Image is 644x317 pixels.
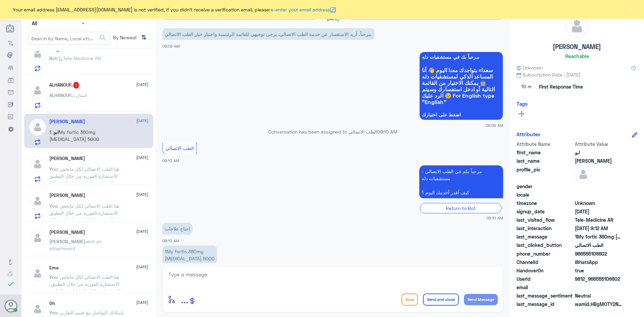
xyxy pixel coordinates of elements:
div: Return to Bot [420,203,501,213]
span: 09:10 AM [162,239,179,243]
span: last_message_sentiment [517,292,574,299]
img: defaultAdmin.png [29,119,46,136]
img: defaultAdmin.png [29,265,46,282]
span: gender [517,183,574,190]
h5: [PERSON_NAME] [553,43,601,51]
span: You [49,274,57,280]
span: profile_pic [517,166,574,181]
span: [DATE] [136,192,148,198]
button: Send and close [423,294,459,306]
span: : اسنان [73,92,87,98]
img: defaultAdmin.png [566,15,588,38]
span: 09:10 AM [377,129,397,135]
span: : هنا الطب الاتصالي لكل مايخص الاستشارة الفورية من خلال التطبيق، للاستفسار يمكنك التواصل مع التقا... [49,274,121,301]
input: Search by Name, Local etc… [29,32,110,44]
i: check [7,280,15,288]
span: [DATE] [136,155,148,161]
button: × [627,6,634,13]
span: last_message [517,233,574,240]
span: Bot [49,55,57,61]
span: نايف [575,157,624,164]
span: اضغط على اختيارك [422,112,500,117]
span: Unknown [517,64,543,71]
span: 09:09 AM [162,44,180,48]
span: 966555106602 [575,250,624,257]
span: Tele-Medicine AR [575,216,624,223]
a: re-enter your email address [269,7,330,12]
span: Attribute Name [517,141,574,148]
h5: ابو نايف [49,119,85,124]
button: Drop [401,294,418,306]
span: You [49,310,57,315]
p: 28/9/2025, 9:10 AM [419,165,503,198]
h6: [DATE] [314,16,351,21]
span: : Tele-Medicine AR [57,55,101,61]
span: 1My fortic 360mg Vitamin D 5000 [575,233,624,240]
p: Conversation has been assigned to الطب الاتصالي [162,128,503,135]
span: null [575,183,624,190]
span: Your email address [EMAIL_ADDRESS][DOMAIN_NAME] is not verified, if you didn't receive a verifica... [13,6,336,13]
span: Attribute Value [575,141,624,148]
h5: Sarah [49,229,85,235]
span: search [99,34,107,42]
span: 2025-09-28T06:12:10.972Z [575,225,624,232]
span: UserId [517,275,574,282]
span: : هنا الطب الاتصالي لكل مايخص الاستشارة الفورية من خلال التطبيق والتي من خلالها يتم تواصلك بشكل ف... [49,203,123,244]
span: true [575,267,624,274]
span: ChannelId [517,259,574,266]
span: [DATE] [136,300,148,306]
img: defaultAdmin.png [29,45,46,62]
span: last_clicked_button [517,242,574,249]
span: [DATE] [136,82,148,88]
p: 28/9/2025, 9:09 AM [162,28,375,40]
span: null [575,284,624,291]
span: ابو [575,149,624,156]
span: [PERSON_NAME] [49,239,85,244]
span: You [49,203,57,209]
span: last_message_id [517,301,574,308]
img: defaultAdmin.png [29,193,46,209]
h5: ALHANOUF.. [49,82,79,89]
img: defaultAdmin.png [29,229,46,246]
span: HandoverOn [517,267,574,274]
span: 9812_966555106602 [575,275,624,282]
span: Subscription Date : [DATE] [517,71,637,78]
span: By Newest [110,32,139,45]
span: First Response Time [539,83,583,90]
span: last_interaction [517,225,574,232]
span: wamid.HBgMOTY2NTU1MTA2NjAyFQIAEhggQUNDMDM3NTYzMjU0QkEwRDlBRTRGOEU4NjZDM0YzNTIA [575,301,624,308]
span: 2025-04-14T07:17:22.085Z [575,208,624,215]
h6: Attributes [517,131,540,137]
h5: Badar Alfughom [49,193,85,198]
span: email [517,284,574,291]
span: الطب الاتصالي [165,145,194,151]
span: 2 [575,259,624,266]
h6: Tags [517,101,528,107]
button: Avatar [4,300,17,312]
span: مرحباً بك في مستشفيات دله [422,54,500,60]
span: ... [181,293,188,305]
span: 09:10 AM [486,215,503,221]
span: 3 [73,82,79,89]
span: [DATE] [136,264,148,270]
button: search [99,33,107,44]
span: last_visited_flow [517,216,574,223]
span: [DATE] [136,118,148,124]
span: [DATE] [136,228,148,234]
span: You [49,166,57,172]
h5: Gh [49,301,55,306]
span: locale [517,191,574,198]
span: الطب الاتصالي [575,242,624,249]
span: 10 m [517,81,537,93]
p: 28/9/2025, 9:12 AM [162,246,217,264]
i: ⇅ [141,32,147,43]
h6: Reachable [565,53,589,59]
span: first_name [517,149,574,156]
p: 28/9/2025, 9:10 AM [162,223,193,234]
span: 0 [575,292,624,299]
img: defaultAdmin.png [29,82,46,99]
button: ... [181,292,188,307]
span: timezone [517,200,574,207]
span: null [575,191,624,198]
h5: Ema [49,265,59,271]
